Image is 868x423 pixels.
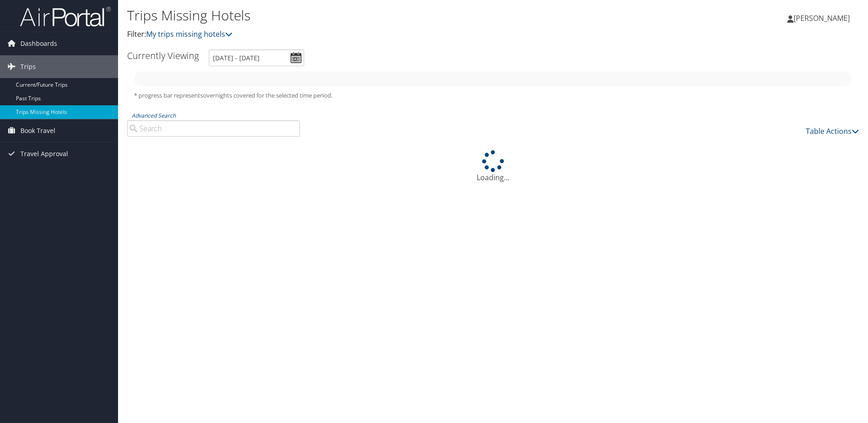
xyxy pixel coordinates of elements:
a: Table Actions [806,126,859,136]
div: Loading... [127,150,859,183]
h1: Trips Missing Hotels [127,6,615,25]
span: Trips [20,55,36,78]
p: Filter: [127,29,615,40]
a: My trips missing hotels [146,29,232,39]
span: Dashboards [20,32,57,55]
h3: Currently Viewing [127,49,199,62]
input: [DATE] - [DATE] [209,49,304,66]
input: Advanced Search [127,120,300,137]
img: airportal-logo.png [20,6,111,27]
h5: * progress bar represents overnights covered for the selected time period. [134,91,852,100]
span: Book Travel [20,119,55,142]
span: [PERSON_NAME] [794,13,850,23]
a: Advanced Search [132,112,176,119]
a: [PERSON_NAME] [787,5,859,32]
span: Travel Approval [20,143,68,165]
